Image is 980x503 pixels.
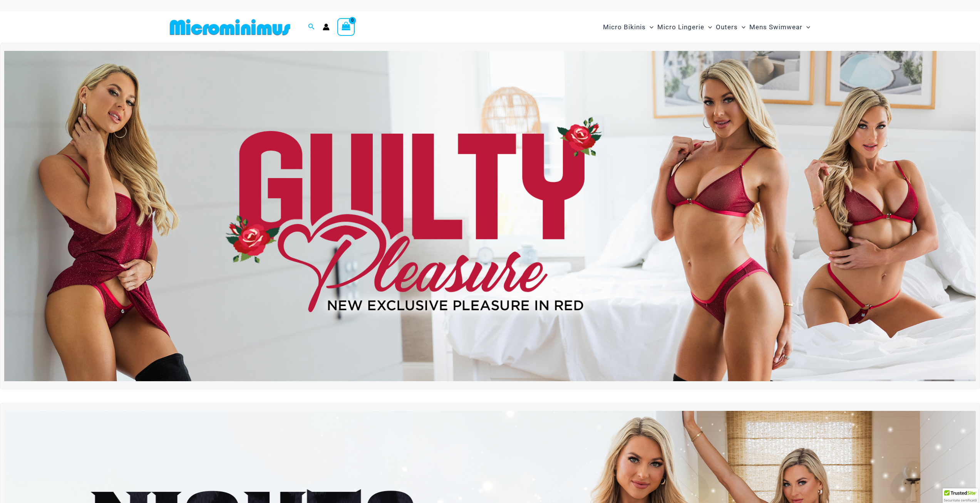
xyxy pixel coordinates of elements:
[601,15,655,39] a: Micro BikinisMenu ToggleMenu Toggle
[802,17,810,37] span: Menu Toggle
[747,15,812,39] a: Mens SwimwearMenu ToggleMenu Toggle
[738,17,745,37] span: Menu Toggle
[657,17,704,37] span: Micro Lingerie
[716,17,738,37] span: Outers
[323,24,330,30] a: Account icon link
[749,17,802,37] span: Mens Swimwear
[167,19,293,36] img: MM SHOP LOGO FLAT
[943,488,978,503] div: TrustedSite Certified
[600,14,814,40] nav: Site Navigation
[337,18,355,36] a: View Shopping Cart, empty
[714,15,747,39] a: OutersMenu ToggleMenu Toggle
[655,15,714,39] a: Micro LingerieMenu ToggleMenu Toggle
[308,22,315,32] a: Search icon link
[603,17,646,37] span: Micro Bikinis
[646,17,653,37] span: Menu Toggle
[704,17,712,37] span: Menu Toggle
[4,51,976,381] img: Guilty Pleasures Red Lingerie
